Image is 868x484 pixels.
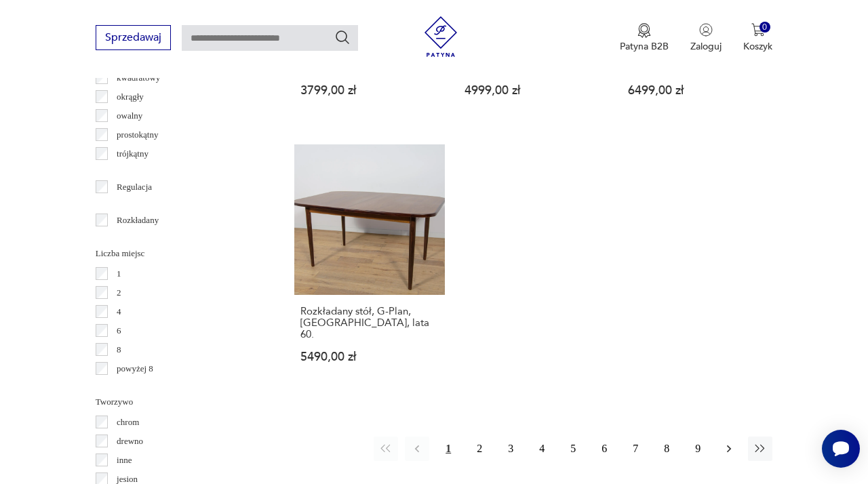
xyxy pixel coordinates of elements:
img: Ikona koszyka [751,23,765,37]
img: Ikona medalu [637,23,651,38]
p: owalny [117,108,142,123]
p: Zaloguj [690,40,722,53]
p: 6 [117,323,121,338]
p: Regulacja [117,180,152,195]
a: Ikona medaluPatyna B2B [620,23,669,53]
p: Liczba miejsc [96,246,262,261]
p: trójkątny [117,146,149,161]
p: 1 [117,266,121,281]
p: 2 [117,285,121,300]
button: 1 [436,437,460,461]
button: 0Koszyk [743,23,772,53]
p: 3799,00 zł [300,85,439,96]
button: 5 [561,437,585,461]
h3: Rozkładany stół, G-Plan, [GEOGRAPHIC_DATA], lata 60. [300,306,439,340]
p: Koszyk [743,40,772,53]
p: prostokątny [117,127,158,142]
p: powyżej 8 [117,361,153,376]
iframe: Smartsupp widget button [822,430,860,468]
button: 7 [623,437,648,461]
p: Patyna B2B [620,40,669,53]
p: inne [117,453,132,468]
p: drewno [117,434,143,449]
p: okrągły [117,89,144,104]
p: 5490,00 zł [300,351,439,363]
img: Ikonka użytkownika [699,23,713,37]
button: Sprzedawaj [96,25,171,50]
p: 6499,00 zł [628,85,766,96]
a: Sprzedawaj [96,34,171,43]
a: Rozkładany stół, G-Plan, Wielka Brytania, lata 60.Rozkładany stół, G-Plan, [GEOGRAPHIC_DATA], lat... [294,144,445,389]
p: 4 [117,304,121,319]
p: 4999,00 zł [465,85,603,96]
div: 0 [759,22,771,33]
img: Patyna - sklep z meblami i dekoracjami vintage [420,16,461,57]
button: 3 [498,437,523,461]
p: Tworzywo [96,395,262,409]
p: chrom [117,415,139,430]
button: 2 [467,437,492,461]
p: 8 [117,342,121,357]
button: Szukaj [334,29,351,45]
button: 9 [686,437,710,461]
button: 4 [530,437,554,461]
p: Rozkładany [117,213,159,228]
button: 6 [592,437,616,461]
button: 8 [654,437,679,461]
button: Zaloguj [690,23,722,53]
button: Patyna B2B [620,23,669,53]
